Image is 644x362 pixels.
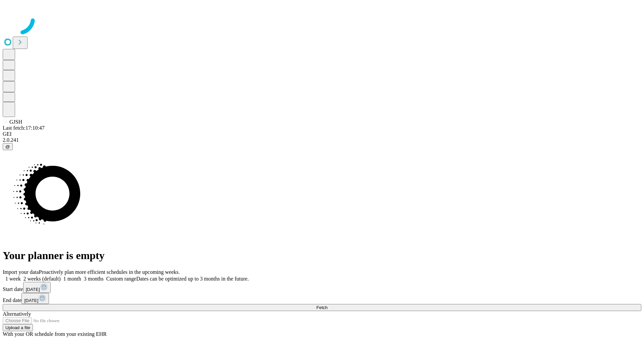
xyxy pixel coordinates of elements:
[24,298,38,303] span: [DATE]
[3,293,641,304] div: End date
[3,311,31,317] span: Alternatively
[23,276,61,282] span: 2 weeks (default)
[3,324,33,331] button: Upload a file
[23,282,51,293] button: [DATE]
[3,131,641,137] div: GEI
[136,276,249,282] span: Dates can be optimized up to 3 months in the future.
[63,276,81,282] span: 1 month
[3,249,641,262] h1: Your planner is empty
[3,137,641,143] div: 2.0.241
[39,269,180,275] span: Proactively plan more efficient schedules in the upcoming weeks.
[3,269,39,275] span: Import your data
[84,276,104,282] span: 3 months
[3,331,107,337] span: With your OR schedule from your existing EHR
[3,304,641,311] button: Fetch
[316,305,327,310] span: Fetch
[26,287,40,292] span: [DATE]
[3,125,45,131] span: Last fetch: 17:10:47
[3,143,13,150] button: @
[3,282,641,293] div: Start date
[5,276,21,282] span: 1 week
[106,276,136,282] span: Custom range
[21,293,49,304] button: [DATE]
[9,119,22,125] span: GJSH
[5,144,10,149] span: @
